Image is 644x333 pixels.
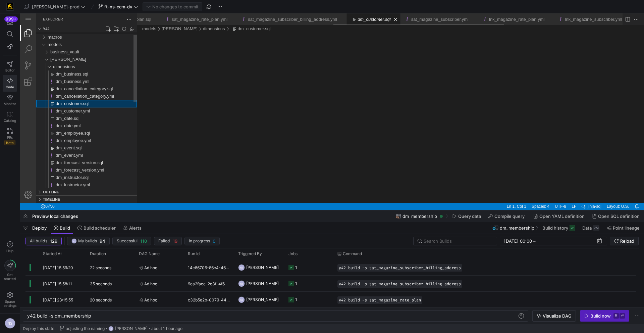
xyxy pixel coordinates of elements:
[295,276,297,291] div: 1
[50,238,57,244] span: 129
[424,238,491,244] input: Search Builds
[16,35,117,42] div: business_vault
[25,276,636,292] div: Press SPACE to select this row.
[97,2,140,11] button: ft-ns-ccm-dv
[183,13,205,18] a: dimensions
[533,238,536,244] span: –
[604,222,643,234] button: Point lineage
[207,3,217,9] ul: Tab actions
[542,225,568,231] span: Build history
[36,95,70,100] span: dm_customer.yml
[533,189,548,197] a: UTF-8
[485,210,528,222] button: Compile query
[16,138,117,146] div: dm_event.yml
[30,239,47,243] span: All builds
[598,213,640,219] span: Open SQL definition
[613,313,619,319] kbd: ⌘
[28,57,117,64] div: /models/edw/dimensions/dm_business.sql
[184,276,234,291] div: 9ca2face-2c3f-4f60-a384-b9e67667d3bc
[509,189,532,197] div: Spaces: 4
[448,3,458,9] ul: Tab actions
[33,50,117,57] div: /models/edw/dimensions
[85,12,91,19] li: New File...
[36,139,63,144] span: dm_event.yml
[458,213,481,219] span: Query data
[28,160,117,168] div: /models/edw/dimensions/dm_instructor.sql
[593,225,599,231] div: 2M
[36,154,84,159] span: dm_forecast_version.yml
[16,19,117,175] div: Files Explorer
[36,73,93,78] span: dm_cancellation_category.sql
[36,65,69,70] span: dm_business.yml
[32,4,79,9] span: [PERSON_NAME]-prod
[43,281,72,286] span: [DATE] 15:58:11
[25,237,62,245] button: All builds129
[613,225,640,231] span: Point lineage
[339,298,421,302] span: y42 build -s sat_magazine_rate_plan
[139,276,180,292] span: Ad hoc
[28,153,117,160] div: /models/edw/dimensions/dm_forecast_version.yml
[16,42,117,50] div: edw
[526,3,532,9] li: Close (⌘W)
[154,237,182,245] button: Failed19
[567,189,584,197] div: jinja-sql
[3,92,17,108] a: Monitor
[210,12,251,19] div: /models/edw/dimensions/dm_customer.sql
[16,72,117,79] div: dm_cancellation_category.sql
[60,225,70,231] span: Build
[27,313,91,319] span: y42 build -s dm_membership
[28,116,117,124] div: /models/edw/dimensions/dm_employee.sql
[93,12,99,19] a: New Folder...
[579,222,602,234] button: Data2M
[494,213,525,219] span: Compile query
[36,102,59,107] span: dm_date.sql
[339,266,461,270] span: y42 build -s sat_magazine_subscriber_billing_address
[23,12,30,19] h3: Explorer Section: y42
[28,94,117,101] div: /models/edw/dimensions/dm_customer.yml
[238,251,262,256] span: Triggered By
[152,3,207,8] a: sat_magazine_rate_plan.yml
[142,12,177,19] div: /models/edw
[67,237,110,245] button: NSMy builds94
[3,108,17,125] a: Catalog
[549,189,559,197] div: LF
[318,3,325,9] li: Close (⌘W)
[36,110,60,115] span: dm_date.yml
[30,35,117,42] div: /models/business_vault
[66,326,105,331] span: adjusting the naming
[122,12,136,19] div: /models
[16,79,117,87] div: dm_cancellation_category.yml
[504,238,532,244] input: Start datetime
[16,57,117,64] div: dm_business.sql
[4,118,16,123] span: Catalog
[500,225,534,231] span: dm_membership
[90,281,112,286] y42-duration: 35 seconds
[16,64,117,72] div: dm_business.yml
[612,2,620,10] a: More Actions...
[584,189,611,197] div: Layout: U.S.
[589,210,643,222] button: Open SQL definition
[25,259,636,276] div: Press SPACE to select this row.
[612,189,621,197] a: Notifications
[4,299,16,307] span: Space settings
[545,3,602,8] a: lnk_magazine_subscriber.yml
[16,94,117,101] div: dm_customer.yml
[450,3,457,9] li: Close (⌘W)
[391,3,448,8] a: sat_magazine_subscriber.yml
[7,135,13,139] span: PRs
[4,102,16,106] span: Monitor
[510,189,531,197] a: Spaces: 4
[36,125,71,130] span: dm_employee.yml
[228,3,317,8] a: sat_magazine_subscriber_billing_address.yml
[16,182,117,189] div: Timeline Section
[28,146,117,153] div: /models/edw/dimensions/dm_forecast_version.sql
[3,16,17,28] button: 999+
[611,189,622,197] div: Notifications
[28,21,42,26] span: macros
[100,238,105,244] span: 94
[36,117,70,122] span: dm_employee.sql
[23,326,55,331] span: Deploy this state:
[246,292,279,307] span: [PERSON_NAME]
[28,131,117,138] div: /models/edw/dimensions/dm_event.sql
[560,189,567,197] a: Editor Language Status: Formatting, There are multiple formatters for 'jinja-sql' files. One of t...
